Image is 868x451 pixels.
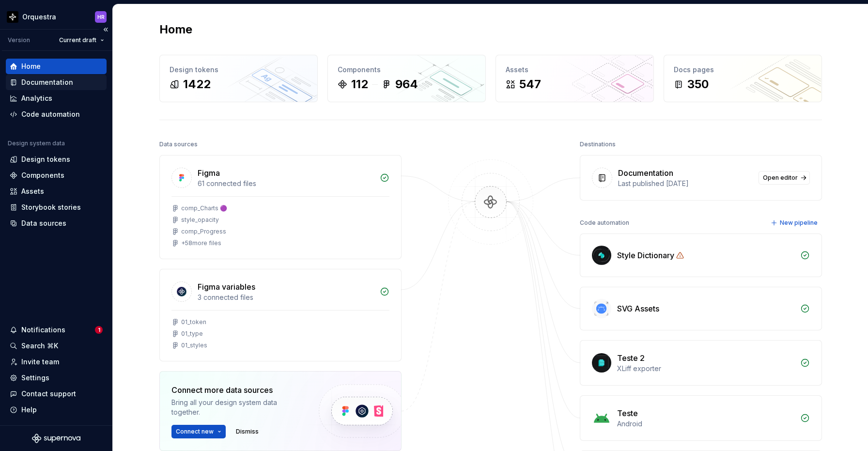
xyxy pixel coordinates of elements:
div: Connect more data sources [171,384,302,396]
div: comp_Progress [181,228,226,235]
div: Help [21,405,37,415]
div: Search ⌘K [21,341,58,351]
div: + 58 more files [181,239,221,247]
div: Invite team [21,357,59,367]
a: Home [6,59,107,74]
a: Assets547 [496,55,654,102]
div: Last published [DATE] [618,179,753,188]
div: 1422 [183,77,211,92]
button: Current draft [55,33,108,47]
span: Connect new [176,428,214,435]
div: Contact support [21,389,76,399]
div: 01_type [181,330,203,338]
button: Connect new [171,425,226,438]
div: 3 connected files [198,293,374,302]
div: Analytics [21,93,52,103]
div: Android [617,419,794,429]
a: Open editor [759,171,810,185]
a: Settings [6,370,107,386]
div: Assets [506,65,644,75]
a: Figma variables3 connected files01_token01_type01_styles [159,269,402,361]
a: Components112964 [327,55,486,102]
img: 2d16a307-6340-4442-b48d-ad77c5bc40e7.png [7,11,18,23]
div: Documentation [618,167,673,179]
div: Design system data [8,140,65,147]
a: Code automation [6,107,107,122]
a: Components [6,168,107,183]
div: Teste 2 [617,352,645,364]
div: Style Dictionary [617,249,674,261]
a: Assets [6,184,107,199]
div: Documentation [21,78,73,87]
div: style_opacity [181,216,219,224]
div: Version [8,36,30,44]
button: Search ⌘K [6,338,107,354]
div: Components [21,171,64,180]
a: Design tokens [6,152,107,167]
div: Home [21,62,41,71]
button: Contact support [6,386,107,402]
a: Analytics [6,91,107,106]
div: Bring all your design system data together. [171,398,302,417]
button: Collapse sidebar [99,23,112,36]
span: Dismiss [236,428,259,435]
div: Assets [21,187,44,196]
div: 350 [687,77,709,92]
svg: Supernova Logo [32,434,80,443]
div: Settings [21,373,49,383]
div: Code automation [21,109,80,119]
div: Orquestra [22,12,56,22]
button: Dismiss [232,425,263,438]
a: Invite team [6,354,107,370]
div: HR [97,13,105,21]
button: OrquestraHR [2,6,110,27]
div: Destinations [580,138,616,151]
span: Open editor [763,174,798,182]
div: 964 [395,77,418,92]
div: Data sources [159,138,198,151]
div: 01_styles [181,342,207,349]
span: New pipeline [780,219,818,227]
div: Code automation [580,216,629,230]
div: Data sources [21,218,66,228]
div: 112 [351,77,368,92]
button: New pipeline [768,216,822,230]
div: 01_token [181,318,206,326]
div: Storybook stories [21,202,81,212]
div: comp_Charts 🟣 [181,204,227,212]
div: Figma [198,167,220,179]
button: Help [6,402,107,418]
a: Figma61 connected filescomp_Charts 🟣style_opacitycomp_Progress+58more files [159,155,402,259]
span: Current draft [59,36,96,44]
a: Docs pages350 [664,55,822,102]
div: Design tokens [21,155,70,164]
span: 1 [95,326,103,334]
button: Notifications1 [6,322,107,338]
div: Figma variables [198,281,255,293]
div: Design tokens [170,65,308,75]
div: Notifications [21,325,65,335]
div: 61 connected files [198,179,374,188]
h2: Home [159,22,192,37]
div: 547 [519,77,541,92]
div: Teste [617,407,638,419]
div: Docs pages [674,65,812,75]
a: Design tokens1422 [159,55,318,102]
div: Components [338,65,476,75]
a: Storybook stories [6,200,107,215]
div: SVG Assets [617,303,659,314]
a: Data sources [6,216,107,231]
div: XLiff exporter [617,364,794,373]
a: Documentation [6,75,107,90]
